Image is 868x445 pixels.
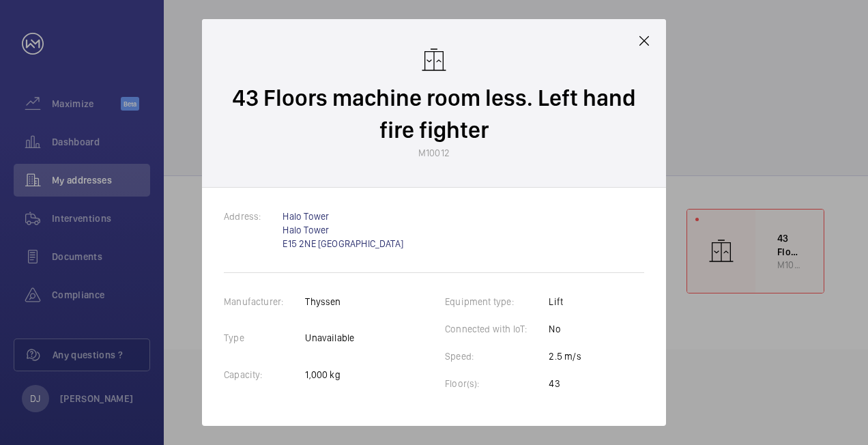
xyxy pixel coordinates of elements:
img: elevator.svg [420,46,448,74]
label: Capacity: [224,369,285,380]
label: Equipment type: [445,296,536,307]
label: Address: [224,211,283,222]
p: 1,000 kg [305,368,354,382]
p: 43 [549,377,581,390]
p: M10012 [418,146,450,160]
p: No [549,322,581,336]
p: Thyssen [305,295,354,308]
label: Manufacturer: [224,296,305,307]
label: Type [224,332,266,343]
p: Unavailable [305,331,354,345]
label: Speed: [445,351,495,362]
label: Connected with IoT: [445,324,549,334]
a: Halo Tower Halo Tower E15 2NE [GEOGRAPHIC_DATA] [283,211,403,249]
p: Lift [549,295,581,308]
p: 43 Floors machine room less. Left hand fire fighter [229,82,639,146]
label: Floor(s): [445,378,502,389]
p: 2.5 m/s [549,349,581,363]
